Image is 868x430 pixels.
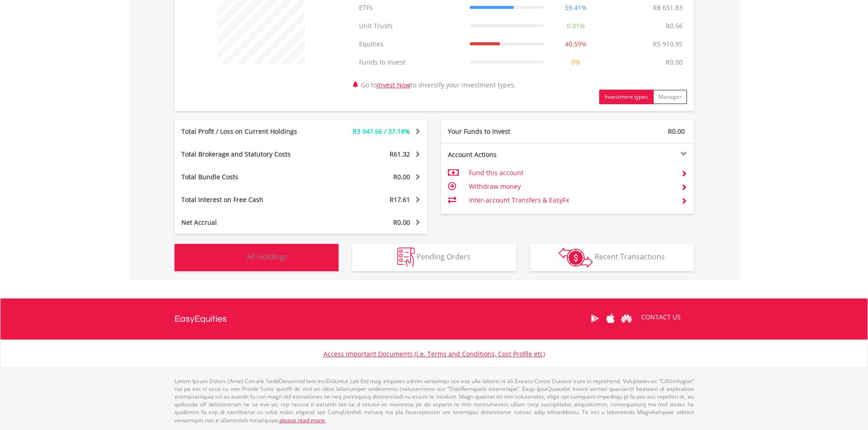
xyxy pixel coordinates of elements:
[175,195,322,204] div: Total Interest on Free Cash
[353,127,410,136] span: R3 947.66 / 37.18%
[530,244,694,271] button: Recent Transactions
[354,53,465,71] td: Funds to Invest
[548,17,604,35] td: 0.01%
[559,248,593,268] img: transactions-zar-wht.png
[469,193,673,207] td: Inter-account Transfers & EasyFx
[393,218,410,227] span: R0.00
[653,90,687,104] button: Manager
[595,252,665,262] span: Recent Transactions
[324,349,545,358] a: Access Important Documents (i.e. Terms and Conditions, Cost Profile etc)
[279,416,326,424] a: please read more:
[393,172,410,181] span: R0.00
[226,248,245,267] img: holdings-wht.png
[441,150,568,159] div: Account Actions
[352,244,516,271] button: Pending Orders
[635,304,687,330] a: CONTACT US
[175,150,322,159] div: Total Brokerage and Statutory Costs
[416,252,471,262] span: Pending Orders
[397,248,415,267] img: pending_instructions-wht.png
[661,17,687,35] td: R0.56
[175,218,322,227] div: Net Accrual
[354,17,465,35] td: Unit Trusts
[619,304,635,333] a: Huawei
[469,166,673,180] td: Fund this account
[469,180,673,193] td: Withdraw money
[175,127,322,136] div: Total Profit / Loss on Current Holdings
[175,298,227,339] a: EasyEquities
[175,172,322,182] div: Total Bundle Costs
[175,377,694,424] p: Lorem Ipsum Dolors (Ame) Con a/e SeddOeiusmod tem InciDiduntut Lab Etd mag aliquaen admin veniamq...
[390,195,410,204] span: R17.61
[441,127,568,136] div: Your Funds to Invest
[175,244,339,271] button: All Holdings
[603,304,619,333] a: Apple
[599,90,653,104] button: Investment types
[354,35,465,53] td: Equities
[548,53,604,71] td: 0%
[668,127,685,136] span: R0.00
[648,35,687,53] td: R5 910.95
[548,35,604,53] td: 40.59%
[661,53,687,71] td: R0.00
[390,150,410,158] span: R61.32
[587,304,603,333] a: Google Play
[247,252,288,262] span: All Holdings
[377,81,411,89] a: Invest Now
